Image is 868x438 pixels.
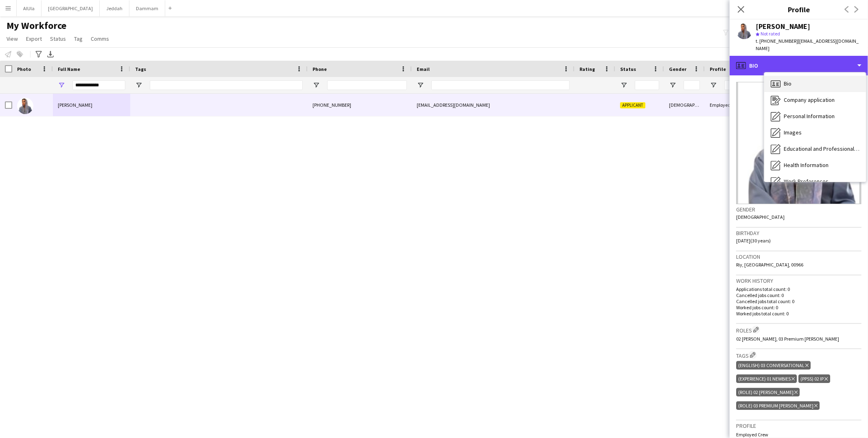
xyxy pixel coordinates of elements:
div: [DEMOGRAPHIC_DATA] [664,94,705,116]
span: [DATE] (30 years) [736,238,771,244]
div: Company application [764,92,866,108]
span: Profile [710,66,726,72]
p: Employed Crew [736,431,861,438]
button: Open Filter Menu [620,81,627,89]
span: [DEMOGRAPHIC_DATA] [736,214,785,220]
div: Images [764,125,866,141]
input: Profile Filter Input [724,80,752,90]
h3: Tags [736,351,861,359]
span: Personal Information [784,112,835,120]
h3: Gender [736,206,861,213]
span: Rating [579,66,595,72]
div: Health Information [764,157,866,174]
span: Bio [784,80,791,87]
span: My Workforce [7,20,66,32]
button: Dammam [129,0,165,16]
div: [PERSON_NAME] [756,23,810,30]
span: Status [620,66,636,72]
span: 02 [PERSON_NAME], 03 Premium [PERSON_NAME] [736,336,839,342]
span: Phone [313,66,327,72]
div: [PHONE_NUMBER] [308,94,412,116]
p: Cancelled jobs count: 0 [736,292,861,298]
span: Company application [784,96,835,103]
button: Open Filter Menu [313,81,320,89]
p: Cancelled jobs total count: 0 [736,298,861,304]
input: Full Name Filter Input [72,80,125,90]
span: Status [50,35,66,42]
div: Personal Information [764,108,866,125]
button: Open Filter Menu [669,81,676,89]
input: Tags Filter Input [150,80,303,90]
div: (English) 03 Conversational [736,361,811,370]
span: Applicant [620,102,645,108]
a: Status [47,33,69,44]
span: Photo [17,66,31,72]
div: (Experience) 01 Newbies [736,374,797,383]
a: Comms [87,33,112,44]
h3: Location [736,253,861,260]
span: Work Preferences [784,178,829,185]
button: [GEOGRAPHIC_DATA] [42,0,100,16]
button: Open Filter Menu [417,81,424,89]
div: Employed Crew [705,94,757,116]
span: Educational and Professional Background [784,145,859,152]
span: Not rated [761,31,780,37]
a: View [3,33,21,44]
div: Bio [764,76,866,92]
div: (PPSS) 02 IP [798,374,830,383]
div: (Role) 02 [PERSON_NAME] [736,388,800,396]
input: Email Filter Input [431,80,570,90]
span: Comms [91,35,109,42]
span: [PERSON_NAME] [58,102,92,108]
input: Status Filter Input [635,80,659,90]
app-action-btn: Advanced filters [34,49,44,59]
img: Sara Alomran [17,98,33,114]
span: Gender [669,66,687,72]
span: Riy, [GEOGRAPHIC_DATA], 00966 [736,262,803,268]
h3: Roles [736,326,861,334]
span: Tags [135,66,146,72]
button: Open Filter Menu [58,81,65,89]
input: Gender Filter Input [684,80,700,90]
input: Phone Filter Input [327,80,407,90]
h3: Work history [736,277,861,284]
div: Work Preferences [764,174,866,190]
p: Worked jobs count: 0 [736,304,861,310]
button: AlUla [17,0,42,16]
div: (Role) 03 Premium [PERSON_NAME] [736,401,820,410]
span: | [EMAIL_ADDRESS][DOMAIN_NAME] [756,38,859,51]
div: Educational and Professional Background [764,141,866,157]
a: Tag [71,33,86,44]
span: Health Information [784,161,829,169]
div: Bio [730,56,868,75]
app-action-btn: Export XLSX [46,49,55,59]
button: Open Filter Menu [135,81,142,89]
a: Export [23,33,45,44]
span: Images [784,129,802,136]
span: Email [417,66,430,72]
h3: Profile [736,422,861,429]
span: t. [PHONE_NUMBER] [756,38,798,44]
h3: Birthday [736,229,861,237]
span: View [7,35,18,42]
span: Full Name [58,66,80,72]
p: Applications total count: 0 [736,286,861,292]
h3: Profile [730,4,868,15]
span: Export [26,35,42,42]
p: Worked jobs total count: 0 [736,310,861,317]
div: [EMAIL_ADDRESS][DOMAIN_NAME] [412,94,575,116]
img: Crew avatar or photo [736,82,861,204]
button: Jeddah [100,0,129,16]
button: Open Filter Menu [710,81,717,89]
span: Tag [74,35,83,42]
